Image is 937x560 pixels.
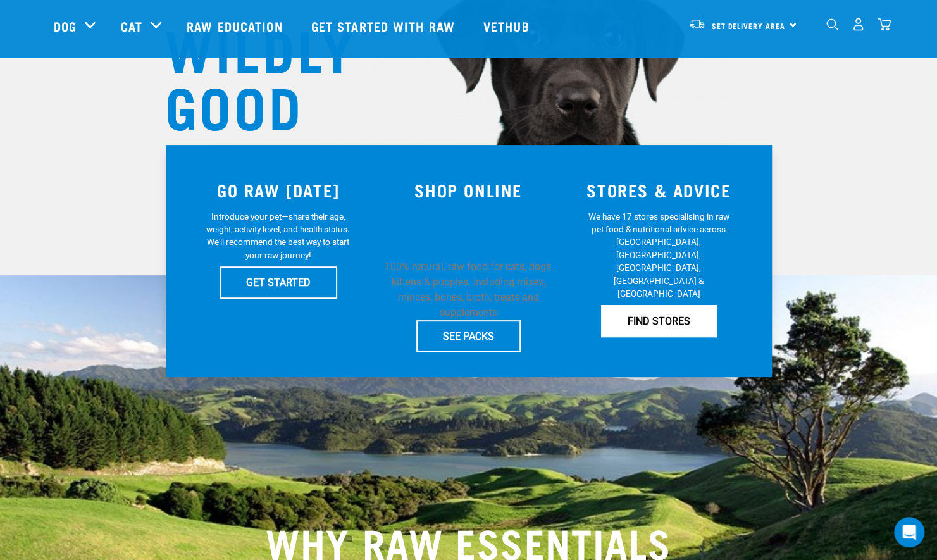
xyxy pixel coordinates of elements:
a: Get started with Raw [299,1,471,51]
a: Dog [54,16,77,35]
p: 100% natural, raw food for cats, dogs, kittens & puppies. Including mixes, minces, bones, broth, ... [381,259,556,320]
a: Vethub [471,1,545,51]
a: Cat [121,16,142,35]
img: home-icon@2x.png [878,18,891,31]
span: Set Delivery Area [712,23,785,28]
a: FIND STORES [601,305,717,337]
img: van-moving.png [688,18,705,30]
a: Raw Education [174,1,298,51]
a: SEE PACKS [416,320,521,352]
div: Open Intercom Messenger [894,517,924,547]
img: home-icon-1@2x.png [826,18,838,30]
h3: SHOP ONLINE [381,180,556,200]
p: Introduce your pet—share their age, weight, activity level, and health status. We'll recommend th... [204,210,352,262]
a: GET STARTED [220,266,337,298]
h3: STORES & ADVICE [571,180,747,200]
img: user.png [852,18,865,31]
h1: WILDLY GOOD NUTRITION [165,19,418,190]
h3: GO RAW [DATE] [191,180,366,200]
p: We have 17 stores specialising in raw pet food & nutritional advice across [GEOGRAPHIC_DATA], [GE... [585,210,733,301]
